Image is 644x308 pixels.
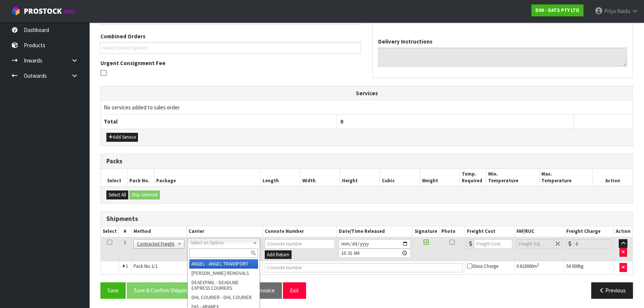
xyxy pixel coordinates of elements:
input: Freight Adjustment [516,239,554,248]
button: Save & Confirm Shipping [127,282,197,298]
span: 54.000 [566,263,579,269]
th: Carrier [186,226,263,237]
label: Combined Orders [100,32,145,40]
th: Cubic [380,169,420,186]
th: Freight Charge [564,226,614,237]
th: # [119,226,132,237]
th: Package [154,169,260,186]
th: Photo [439,226,465,237]
button: Previous [591,282,633,298]
input: Connote Number [265,239,335,248]
th: Max. Temperature [540,169,593,186]
th: Length [260,169,300,186]
span: Naidu [617,7,630,15]
li: DHL COURIER - DHL COURIER [189,293,258,302]
span: Glass Charge [467,263,498,269]
th: Signature [413,226,439,237]
th: Action [593,169,632,186]
th: Select [101,226,119,237]
label: Delivery Instructions [378,38,432,45]
span: Contracted Freight [137,240,174,248]
button: Save [100,282,126,298]
th: Method [131,226,186,237]
button: Ship Selected [129,190,160,199]
td: m [514,261,564,275]
th: Weight [420,169,460,186]
span: 0.610000 [516,263,533,269]
sup: 3 [537,262,539,267]
td: No services added to sales order. [101,100,632,114]
h3: Shipments [106,215,627,222]
th: Height [340,169,380,186]
th: Min. Temperature [486,169,540,186]
button: Add Return [265,250,292,259]
span: 0 [340,118,343,125]
td: kg [564,261,614,275]
th: Pack No. [128,169,154,186]
th: Date/Time Released [337,226,412,237]
th: Total [101,115,337,129]
label: Urgent Consignment Fee [100,59,165,67]
input: Freight Charge [573,239,612,248]
th: Select [101,169,128,186]
strong: D00 - DATS PTY LTD [535,7,579,13]
th: Temp. Required [460,169,486,186]
button: Select All [106,190,128,199]
button: Exit [283,282,306,298]
span: 1 [124,239,126,246]
li: ANGEL - ANGEL TRANSPORT [189,259,258,269]
span: 1 [126,263,128,269]
th: Freight Cost [465,226,514,237]
small: WMS [63,8,75,15]
span: ProStock [24,6,62,16]
span: 1/1 [151,263,158,269]
th: FAF/RUC [514,226,564,237]
li: [PERSON_NAME] REMOVALS [189,269,258,278]
h3: Packs [106,158,627,165]
input: Connote Number [265,263,463,272]
th: Connote Number [263,226,337,237]
input: Freight Cost [474,239,512,248]
a: D00 - DATS PTY LTD [531,4,583,16]
img: cube-alt.png [11,6,20,16]
th: Services [101,86,632,100]
span: Select an Option [191,238,250,247]
th: Action [614,226,632,237]
li: DEAEXPAKL - DEADLINE EXPRESS COURIERS [189,278,258,293]
td: Pack No. [131,261,263,275]
span: Priya [604,7,616,15]
button: Add Service [106,133,138,142]
th: Width [300,169,340,186]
